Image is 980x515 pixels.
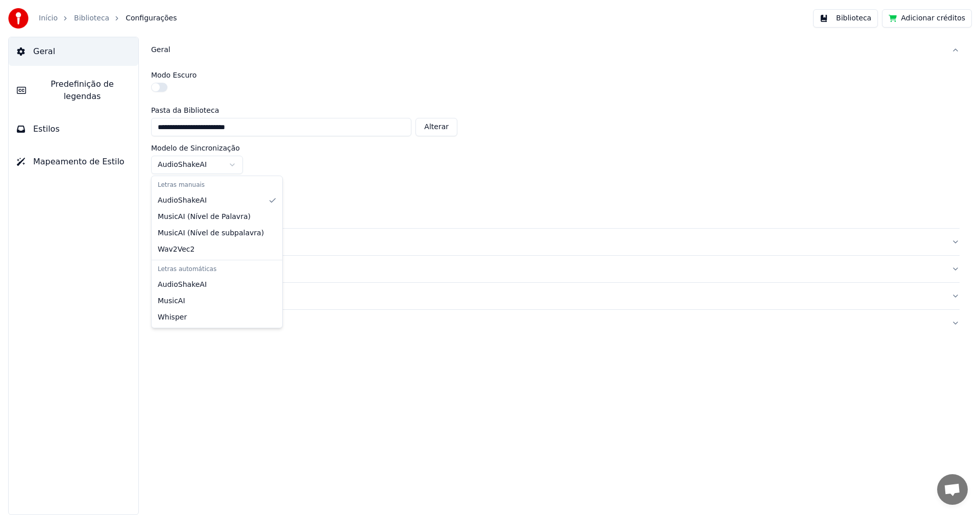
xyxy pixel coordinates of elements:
[158,280,207,290] span: AudioShakeAI
[154,178,280,192] div: Letras manuais
[158,244,194,255] span: Wav2Vec2
[158,212,251,222] span: MusicAI ( Nível de Palavra )
[158,228,264,238] span: MusicAI ( Nível de subpalavra )
[158,312,187,323] span: Whisper
[158,296,185,306] span: MusicAI
[154,262,280,277] div: Letras automáticas
[158,195,207,206] span: AudioShakeAI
